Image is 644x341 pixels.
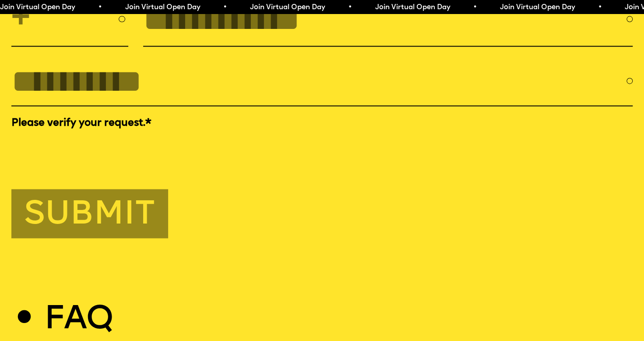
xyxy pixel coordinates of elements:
h2: Faq [44,306,113,334]
label: Please verify your request. [11,116,633,130]
button: Submit [11,189,169,238]
span: • [348,4,352,11]
span: • [598,4,602,11]
iframe: reCAPTCHA [11,133,144,167]
span: • [223,4,227,11]
span: • [473,4,477,11]
span: • [98,4,102,11]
